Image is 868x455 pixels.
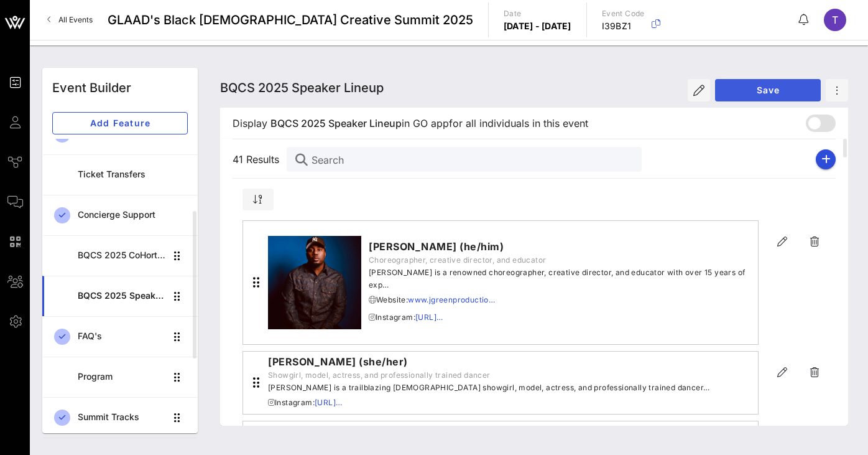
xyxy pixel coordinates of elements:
[78,412,165,423] div: Summit Tracks
[78,372,165,382] div: Program
[42,397,198,438] a: Summit Tracks
[315,398,342,407] a: [URL]…
[220,80,384,95] span: BQCS 2025 Speaker Lineup
[42,154,198,195] a: Ticket Transfers
[78,291,165,301] div: BQCS 2025 Speaker Lineup
[42,276,198,316] a: BQCS 2025 Speaker Lineup
[369,294,753,306] span: Website:
[42,195,198,235] a: Concierge Support
[233,116,588,131] span: Display in GO app
[369,311,753,324] span: Instagram:
[42,316,198,357] a: FAQ's
[268,396,709,409] span: Instagram:
[270,116,402,131] span: BQCS 2025 Speaker Lineup
[602,20,645,32] p: I39BZ1
[268,382,709,394] span: [PERSON_NAME] is a trailblazing [DEMOGRAPHIC_DATA] showgirl, model, actress, and professionally t...
[52,112,188,134] button: Add Feature
[40,10,100,30] a: All Events
[58,15,93,24] span: All Events
[63,118,177,128] span: Add Feature
[369,266,753,291] span: [PERSON_NAME] is a renowned choreographer, creative director, and educator with over 15 years of ...
[408,295,495,304] a: www.jgreenproductio…
[504,7,571,20] p: Date
[449,116,588,131] span: for all individuals in this event
[78,331,165,342] div: FAQ's
[824,9,846,31] div: T
[42,235,198,276] a: BQCS 2025 CoHort Guestbook
[369,239,753,254] span: [PERSON_NAME] (he/him)
[233,152,287,167] span: 41 Results
[268,354,709,369] span: [PERSON_NAME] (she/her)
[602,7,645,20] p: Event Code
[369,254,753,266] span: Choreographer, creative director, and educator
[504,20,571,32] p: [DATE] - [DATE]
[832,14,838,26] span: T
[108,11,473,29] span: GLAAD's Black [DEMOGRAPHIC_DATA] Creative Summit 2025
[715,79,821,101] button: Save
[78,250,165,261] div: BQCS 2025 CoHort Guestbook
[268,369,709,382] span: Showgirl, model, actress, and professionally trained dancer
[78,210,188,220] div: Concierge Support
[52,78,131,97] div: Event Builder
[725,85,811,95] span: Save
[415,312,443,322] a: [URL]…
[42,357,198,397] a: Program
[78,169,188,180] div: Ticket Transfers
